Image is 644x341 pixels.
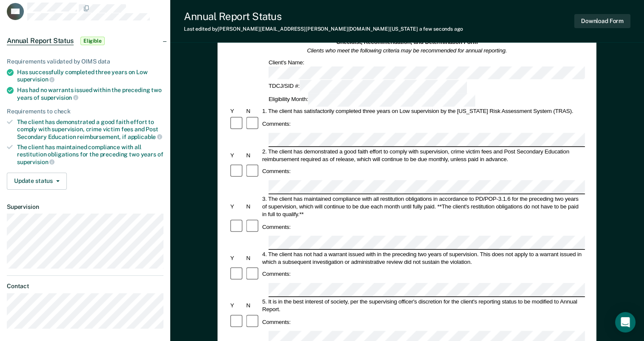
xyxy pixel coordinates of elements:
[261,298,585,313] div: 5. It is in the best interest of society, per the supervising officer's discretion for the client...
[245,254,261,262] div: N
[128,133,162,140] span: applicable
[261,147,585,163] div: 2. The client has demonstrated a good faith effort to comply with supervision, crime victim fees ...
[80,37,105,45] span: Eligible
[245,151,261,159] div: N
[7,283,163,290] dt: Contact
[261,250,585,266] div: 4. The client has not had a warrant issued with in the preceding two years of supervision. This d...
[267,80,468,93] div: TDCJ/SID #:
[184,26,463,32] div: Last edited by [PERSON_NAME][EMAIL_ADDRESS][PERSON_NAME][DOMAIN_NAME][US_STATE]
[267,93,477,107] div: Eligibility Month:
[17,69,163,83] div: Has successfully completed three years on Low
[261,195,585,218] div: 3. The client has maintained compliance with all restitution obligations in accordance to PD/POP-...
[17,118,163,140] div: The client has demonstrated a good faith effort to comply with supervision, crime victim fees and...
[336,39,478,45] strong: Checklist, Recommendation, and Determination Form
[17,159,54,165] span: supervision
[615,312,635,332] div: Open Intercom Messenger
[229,107,245,115] div: Y
[7,108,163,115] div: Requirements to check
[261,223,292,231] div: Comments:
[261,270,292,278] div: Comments:
[7,58,163,65] div: Requirements validated by OIMS data
[7,173,67,190] button: Update status
[261,318,292,326] div: Comments:
[261,107,585,115] div: 1. The client has satisfactorily completed three years on Low supervision by the [US_STATE] Risk ...
[7,37,74,45] span: Annual Report Status
[261,120,292,128] div: Comments:
[17,144,163,165] div: The client has maintained compliance with all restitution obligations for the preceding two years of
[17,87,163,101] div: Has had no warrants issued within the preceding two years of
[245,302,261,309] div: N
[229,254,245,262] div: Y
[419,26,463,32] span: a few seconds ago
[245,202,261,210] div: N
[574,14,630,28] button: Download Form
[7,203,163,211] dt: Supervision
[17,76,54,83] span: supervision
[245,107,261,115] div: N
[41,94,78,101] span: supervision
[184,10,463,23] div: Annual Report Status
[229,202,245,210] div: Y
[261,168,292,175] div: Comments:
[229,151,245,159] div: Y
[307,47,507,54] em: Clients who meet the following criteria may be recommended for annual reporting.
[229,302,245,309] div: Y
